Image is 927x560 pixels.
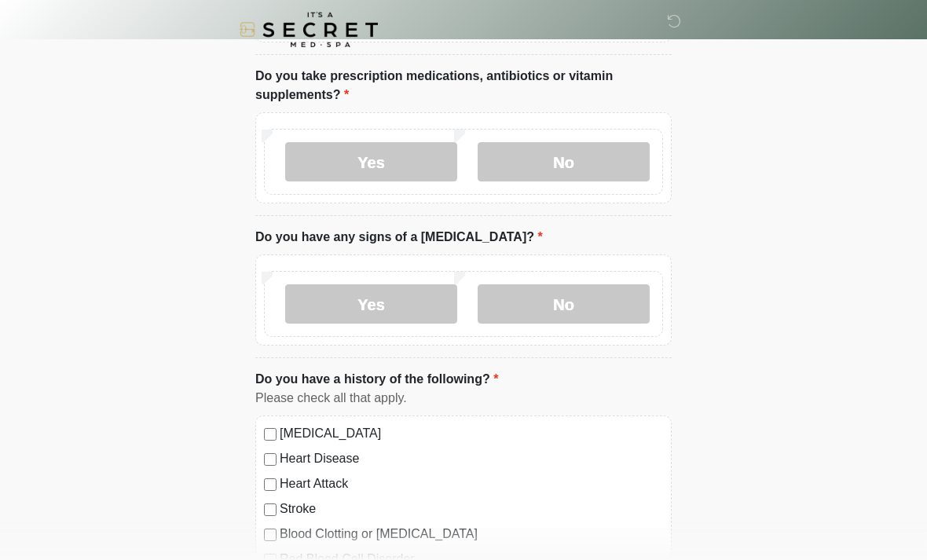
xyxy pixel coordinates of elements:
[255,370,498,389] label: Do you have a history of the following?
[285,142,457,181] label: Yes
[264,478,277,491] input: Heart Attack
[255,67,672,104] label: Do you take prescription medications, antibiotics or vitamin supplements?
[255,389,672,408] div: Please check all that apply.
[264,503,277,516] input: Stroke
[478,142,650,181] label: No
[285,284,457,324] label: Yes
[280,500,663,518] label: Stroke
[255,228,543,247] label: Do you have any signs of a [MEDICAL_DATA]?
[280,474,663,493] label: Heart Attack
[264,529,277,541] input: Blood Clotting or [MEDICAL_DATA]
[280,424,663,443] label: [MEDICAL_DATA]
[478,284,650,324] label: No
[264,428,277,441] input: [MEDICAL_DATA]
[240,12,378,47] img: It's A Secret Med Spa Logo
[264,453,277,466] input: Heart Disease
[280,525,663,544] label: Blood Clotting or [MEDICAL_DATA]
[280,449,663,468] label: Heart Disease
